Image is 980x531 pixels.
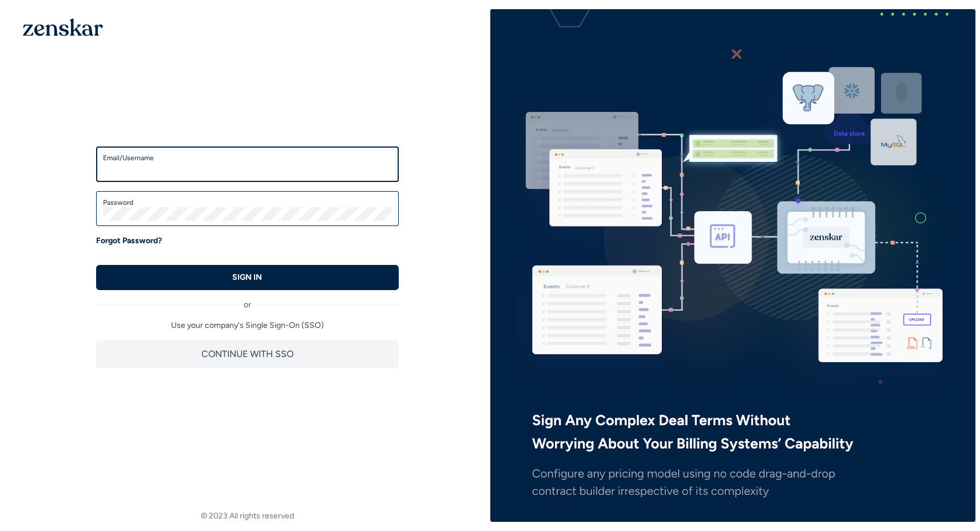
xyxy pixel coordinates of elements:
[5,510,490,522] footer: © 2023 All rights reserved
[23,18,103,36] img: 1OGAJ2xQqyY4LXKgY66KYq0eOWRCkrZdAb3gUhuVAqdWPZE9SRJmCz+oDMSn4zDLXe31Ii730ItAGKgCKgCCgCikA4Av8PJUP...
[96,235,162,247] a: Forgot Password?
[232,272,262,283] p: SIGN IN
[96,290,399,311] div: or
[96,320,399,331] p: Use your company's Single Sign-On (SSO)
[96,265,399,290] button: SIGN IN
[96,340,399,368] button: CONTINUE WITH SSO
[103,153,392,163] label: Email/Username
[103,198,392,207] label: Password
